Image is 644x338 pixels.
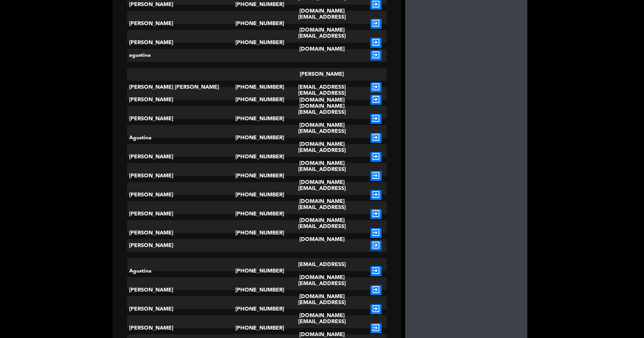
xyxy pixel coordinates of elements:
[371,82,382,92] i: exit_to_app
[127,201,235,227] div: [PERSON_NAME]
[279,258,365,284] div: [EMAIL_ADDRESS][DOMAIN_NAME]
[279,30,365,56] div: [EMAIL_ADDRESS][DOMAIN_NAME]
[235,87,279,113] div: [PHONE_NUMBER]
[127,125,235,151] div: Agustina
[371,50,382,60] i: exit_to_app
[279,87,365,113] div: [EMAIL_ADDRESS][DOMAIN_NAME]
[127,68,235,107] div: [PERSON_NAME] [PERSON_NAME]
[371,241,382,250] i: exit_to_app
[127,296,235,322] div: [PERSON_NAME]
[371,304,382,314] i: exit_to_app
[279,220,365,246] div: [EMAIL_ADDRESS][DOMAIN_NAME]
[279,201,365,227] div: [EMAIL_ADDRESS][DOMAIN_NAME]
[127,144,235,170] div: [PERSON_NAME]
[235,11,279,37] div: [PHONE_NUMBER]
[127,220,235,246] div: [PERSON_NAME]
[371,228,382,238] i: exit_to_app
[127,106,235,132] div: [PERSON_NAME]
[235,201,279,227] div: [PHONE_NUMBER]
[279,144,365,170] div: [EMAIL_ADDRESS][DOMAIN_NAME]
[371,266,382,276] i: exit_to_app
[127,11,235,37] div: [PERSON_NAME]
[371,323,382,333] i: exit_to_app
[235,277,279,303] div: [PHONE_NUMBER]
[235,258,279,284] div: [PHONE_NUMBER]
[371,285,382,295] i: exit_to_app
[127,163,235,189] div: [PERSON_NAME]
[235,30,279,56] div: [PHONE_NUMBER]
[235,68,279,107] div: [PHONE_NUMBER]
[371,114,382,124] i: exit_to_app
[235,106,279,132] div: [PHONE_NUMBER]
[279,296,365,322] div: [EMAIL_ADDRESS][DOMAIN_NAME]
[371,209,382,219] i: exit_to_app
[371,152,382,162] i: exit_to_app
[371,190,382,200] i: exit_to_app
[279,182,365,208] div: [EMAIL_ADDRESS][DOMAIN_NAME]
[127,277,235,303] div: [PERSON_NAME]
[371,38,382,48] i: exit_to_app
[279,106,365,132] div: [EMAIL_ADDRESS][DOMAIN_NAME]
[235,296,279,322] div: [PHONE_NUMBER]
[235,144,279,170] div: [PHONE_NUMBER]
[371,171,382,181] i: exit_to_app
[371,133,382,143] i: exit_to_app
[235,220,279,246] div: [PHONE_NUMBER]
[279,163,365,189] div: [EMAIL_ADDRESS][DOMAIN_NAME]
[371,19,382,29] i: exit_to_app
[127,182,235,208] div: [PERSON_NAME]
[235,182,279,208] div: [PHONE_NUMBER]
[127,30,235,56] div: [PERSON_NAME]
[371,95,382,105] i: exit_to_app
[279,277,365,303] div: [EMAIL_ADDRESS][DOMAIN_NAME]
[279,68,365,107] div: [PERSON_NAME][EMAIL_ADDRESS][DOMAIN_NAME]
[127,239,235,252] div: [PERSON_NAME]
[235,163,279,189] div: [PHONE_NUMBER]
[127,87,235,113] div: [PERSON_NAME]
[127,49,235,62] div: agustina
[235,125,279,151] div: [PHONE_NUMBER]
[279,125,365,151] div: [EMAIL_ADDRESS][DOMAIN_NAME]
[279,11,365,37] div: [EMAIL_ADDRESS][DOMAIN_NAME]
[127,258,235,284] div: Agustina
